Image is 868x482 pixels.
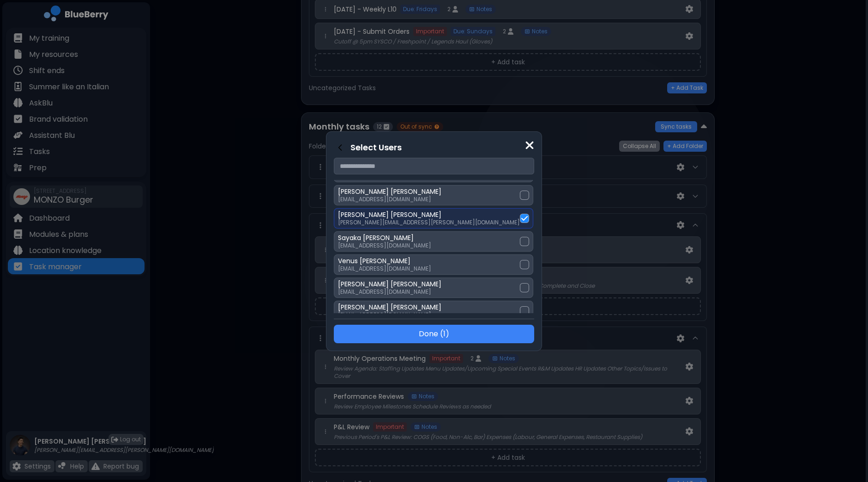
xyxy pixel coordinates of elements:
[338,187,441,196] p: [PERSON_NAME] [PERSON_NAME]
[338,311,441,319] p: [EMAIL_ADDRESS][DOMAIN_NAME]
[338,280,441,288] p: [PERSON_NAME] [PERSON_NAME]
[338,288,441,296] p: [EMAIL_ADDRESS][DOMAIN_NAME]
[338,257,431,265] p: Venus [PERSON_NAME]
[338,303,441,311] p: [PERSON_NAME] [PERSON_NAME]
[338,219,520,226] p: [PERSON_NAME][EMAIL_ADDRESS][PERSON_NAME][DOMAIN_NAME]
[521,215,528,222] img: check
[338,196,441,203] p: [EMAIL_ADDRESS][DOMAIN_NAME]
[334,325,534,343] button: Done (1)
[338,210,520,219] p: [PERSON_NAME] [PERSON_NAME]
[525,139,534,152] img: close icon
[338,265,431,272] p: [EMAIL_ADDRESS][DOMAIN_NAME]
[350,141,402,154] h3: Select Users
[338,242,431,249] p: [EMAIL_ADDRESS][DOMAIN_NAME]
[338,234,431,242] p: Sayaka [PERSON_NAME]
